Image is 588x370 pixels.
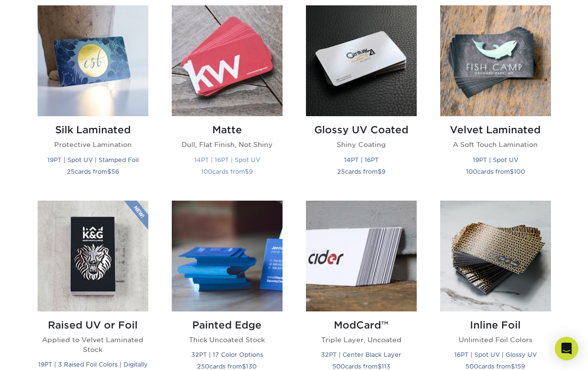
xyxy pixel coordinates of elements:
[38,201,148,311] img: Raised UV or Foil Business Cards
[67,168,75,175] span: 25
[242,363,246,370] span: $
[440,140,551,149] p: A Soft Touch Lamination
[47,156,139,164] small: 19PT | Spot UV | Stamped Foil
[306,140,417,149] p: Shiny Coating
[38,335,148,355] p: Applied to Velvet Laminated Stock
[510,168,514,175] span: $
[473,156,518,164] small: 19PT | Spot UV
[466,168,525,175] small: cards from
[337,168,345,175] span: 25
[38,5,148,188] a: Silk Laminated Business Cards Silk Laminated Protective Lamination 19PT | Spot UV | Stamped Foil ...
[514,168,525,175] span: 100
[67,168,119,175] small: cards from
[440,5,551,188] a: Velvet Laminated Business Cards Velvet Laminated A Soft Touch Lamination 19PT | Spot UV 100cards ...
[107,168,111,175] span: $
[38,319,148,331] h2: Raised UV or Foil
[454,351,537,358] small: 16PT | Spot UV | Glossy UV
[337,168,385,175] small: cards from
[440,124,551,136] h2: Velvet Laminated
[378,168,382,175] span: $
[466,363,525,370] small: cards from
[382,363,390,370] span: 113
[515,363,525,370] span: 159
[191,351,263,358] small: 32PT | 17 Color Options
[378,363,382,370] span: $
[38,140,148,149] p: Protective Lamination
[172,335,283,345] p: Thick Uncoated Stock
[111,168,119,175] span: 56
[201,168,212,175] span: 100
[440,319,551,331] h2: Inline Foil
[197,363,209,370] span: 250
[440,5,551,116] img: Velvet Laminated Business Cards
[440,201,551,311] img: Inline Foil Business Cards
[306,5,417,188] a: Glossy UV Coated Business Cards Glossy UV Coated Shiny Coating 14PT | 16PT 25cards from$9
[332,363,345,370] span: 500
[245,168,249,175] span: $
[172,5,283,116] img: Matte Business Cards
[172,5,283,188] a: Matte Business Cards Matte Dull, Flat Finish, Not Shiny 14PT | 16PT | Spot UV 100cards from$9
[306,124,417,136] h2: Glossy UV Coated
[172,319,283,331] h2: Painted Edge
[344,156,379,164] small: 14PT | 16PT
[306,201,417,311] img: ModCard™ Business Cards
[332,363,390,370] small: cards from
[194,156,260,164] small: 14PT | 16PT | Spot UV
[172,124,283,136] h2: Matte
[124,201,148,230] img: New Product
[306,5,417,116] img: Glossy UV Coated Business Cards
[511,363,515,370] span: $
[38,5,148,116] img: Silk Laminated Business Cards
[555,337,578,360] div: Open Intercom Messenger
[197,363,257,370] small: cards from
[440,335,551,345] p: Unlimited Foil Colors
[382,168,385,175] span: 9
[306,335,417,345] p: Triple Layer, Uncoated
[201,168,253,175] small: cards from
[246,363,257,370] span: 130
[321,351,401,358] small: 32PT | Center Black Layer
[466,168,477,175] span: 100
[172,140,283,149] p: Dull, Flat Finish, Not Shiny
[38,124,148,136] h2: Silk Laminated
[466,363,478,370] span: 500
[249,168,253,175] span: 9
[306,319,417,331] h2: ModCard™
[172,201,283,311] img: Painted Edge Business Cards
